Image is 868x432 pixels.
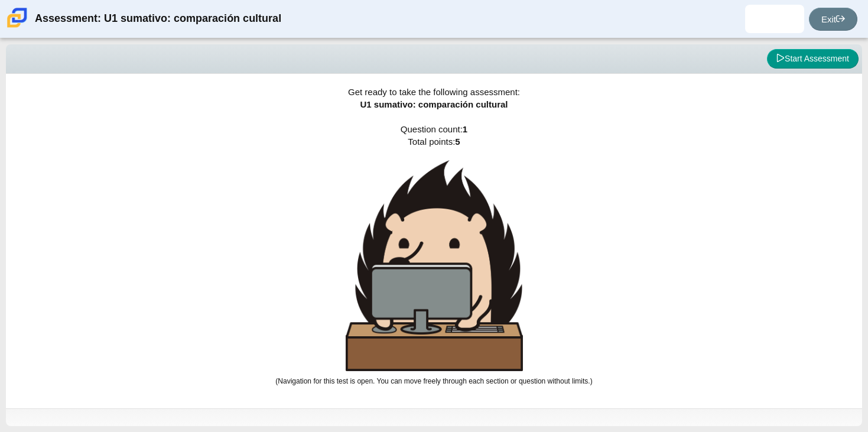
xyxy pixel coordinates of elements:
button: Start Assessment [767,49,859,69]
b: 5 [455,137,460,147]
small: (Navigation for this test is open. You can move freely through each section or question without l... [275,377,592,385]
span: U1 sumativo: comparación cultural [360,99,508,109]
a: Exit [809,8,857,31]
div: Assessment: U1 sumativo: comparación cultural [35,5,281,33]
img: hedgehog-behind-computer-large.png [346,160,523,371]
img: cristina.gonzalezm.vEMRiT [765,9,784,28]
img: Carmen School of Science & Technology [5,5,30,30]
b: 1 [463,124,467,134]
span: Question count: Total points: [275,124,592,385]
a: Carmen School of Science & Technology [5,22,30,32]
span: Get ready to take the following assessment: [348,87,520,97]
